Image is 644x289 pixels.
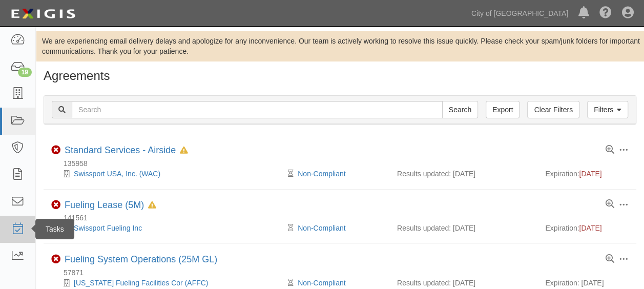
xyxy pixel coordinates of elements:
[74,279,208,287] a: [US_STATE] Fueling Facilities Cor (AFFC)
[527,101,579,118] a: Clear Filters
[65,200,144,210] a: Fueling Lease (5M)
[51,255,60,264] i: Non-Compliant
[288,224,294,232] i: Pending Review
[466,3,573,24] a: City of [GEOGRAPHIC_DATA]
[65,254,217,265] div: Fueling System Operations (25M GL)
[579,224,601,232] span: [DATE]
[51,213,636,223] div: 141561
[298,279,345,287] a: Non-Compliant
[35,219,74,239] div: Tasks
[65,145,176,155] a: Standard Services - Airside
[288,279,294,286] i: Pending Review
[545,223,629,233] div: Expiration:
[442,101,478,118] input: Search
[51,267,636,278] div: 57871
[18,68,32,77] div: 19
[298,224,345,232] a: Non-Compliant
[36,36,644,56] div: We are experiencing email delivery delays and apologize for any inconvenience. Our team is active...
[606,146,614,155] a: View results summary
[148,202,156,209] i: In Default since 07/21/2025
[51,169,290,179] div: Swissport USA, Inc. (WAC)
[486,101,520,118] a: Export
[65,145,188,156] div: Standard Services - Airside
[72,101,443,118] input: Search
[397,223,530,233] div: Results updated: [DATE]
[579,170,601,178] span: [DATE]
[65,254,217,264] a: Fueling System Operations (25M GL)
[51,200,60,210] i: Non-Compliant
[397,169,530,179] div: Results updated: [DATE]
[180,147,188,154] i: In Default since 06/21/2025
[44,69,636,82] h1: Agreements
[545,169,629,179] div: Expiration:
[587,101,628,118] a: Filters
[51,146,60,155] i: Non-Compliant
[51,223,290,233] div: Swissport Fueling Inc
[51,158,636,169] div: 135958
[606,200,614,209] a: View results summary
[51,278,290,288] div: Arizona Fueling Facilities Cor (AFFC)
[74,224,142,232] a: Swissport Fueling Inc
[545,278,629,288] div: Expiration: [DATE]
[288,170,294,177] i: Pending Review
[397,278,530,288] div: Results updated: [DATE]
[8,5,78,23] img: logo-5460c22ac91f19d4615b14bd174203de0afe785f0fc80cf4dbbc73dc1793850b.png
[74,170,160,178] a: Swissport USA, Inc. (WAC)
[298,170,345,178] a: Non-Compliant
[606,255,614,264] a: View results summary
[65,200,156,211] div: Fueling Lease (5M)
[599,7,612,19] i: Help Center - Complianz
